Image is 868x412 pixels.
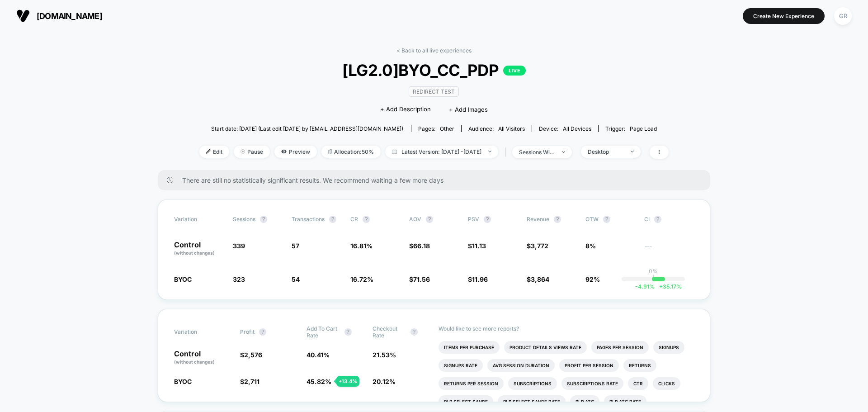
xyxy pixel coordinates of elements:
[532,125,598,132] span: Device:
[174,325,224,339] span: Variation
[292,216,325,223] span: Transactions
[653,377,680,390] li: Clicks
[350,242,373,250] span: 16.81 %
[16,9,30,23] img: Visually logo
[385,146,498,158] span: Latest Version: [DATE] - [DATE]
[559,359,619,372] li: Profit Per Session
[468,275,488,283] span: $
[503,146,512,159] span: |
[531,242,548,250] span: 3,772
[831,7,854,25] button: GR
[182,176,692,184] span: There are still no statistically significant results. We recommend waiting a few more days
[440,125,454,132] span: other
[439,395,493,408] li: Plp Select Sahde
[240,328,255,335] span: Profit
[531,275,549,283] span: 3,864
[174,216,224,223] span: Variation
[321,146,381,158] span: Allocation: 50%
[292,242,299,250] span: 57
[329,216,336,223] button: ?
[174,359,215,365] span: (without changes)
[468,125,525,132] div: Audience:
[488,151,491,152] img: end
[588,148,624,155] div: Desktop
[373,325,406,339] span: Checkout Rate
[649,268,658,275] p: 0%
[644,216,694,223] span: CI
[350,275,373,283] span: 16.72 %
[240,351,262,359] span: $
[413,242,430,250] span: 66.18
[174,250,215,256] span: (without changes)
[603,216,610,223] button: ?
[604,395,646,408] li: Plp Atc Rate
[409,216,421,223] span: AOV
[562,151,565,153] img: end
[241,149,245,154] img: end
[654,216,661,223] button: ?
[605,125,657,132] div: Trigger:
[336,376,359,387] div: + 13.4 %
[623,359,656,372] li: Returns
[439,341,500,354] li: Items Per Purchase
[14,9,105,23] button: [DOMAIN_NAME]
[307,378,331,385] span: 45.82 %
[292,275,300,283] span: 54
[307,325,340,339] span: Add To Cart Rate
[628,377,648,390] li: Ctr
[554,216,561,223] button: ?
[409,242,430,250] span: $
[570,395,599,408] li: Plp Atc
[591,341,649,354] li: Pages Per Session
[174,275,192,283] span: BYOC
[410,328,418,336] button: ?
[449,106,488,113] span: + Add Images
[211,125,403,132] span: Start date: [DATE] (Last edit [DATE] by [EMAIL_ADDRESS][DOMAIN_NAME])
[274,146,317,158] span: Preview
[468,216,479,223] span: PSV
[834,7,852,25] div: GR
[644,243,694,256] span: ---
[307,351,330,359] span: 40.41 %
[234,146,270,158] span: Pause
[233,275,245,283] span: 323
[472,275,488,283] span: 11.96
[373,351,396,359] span: 21.53 %
[652,275,654,281] p: |
[174,378,192,385] span: BYOC
[396,47,472,54] a: < Back to all live experiences
[503,66,526,76] p: LIVE
[350,216,358,223] span: CR
[630,125,657,132] span: Page Load
[174,241,224,256] p: Control
[743,8,825,24] button: Create New Experience
[174,350,231,365] p: Control
[439,377,504,390] li: Returns Per Session
[363,216,370,223] button: ?
[380,105,431,114] span: + Add Description
[508,377,557,390] li: Subscriptions
[561,377,623,390] li: Subscriptions Rate
[260,216,267,223] button: ?
[233,242,245,250] span: 339
[439,359,483,372] li: Signups Rate
[659,283,663,290] span: +
[498,125,525,132] span: All Visitors
[484,216,491,223] button: ?
[199,146,229,158] span: Edit
[635,283,655,290] span: -4.91 %
[223,61,645,80] span: [LG2.0]BYO_CC_PDP
[37,11,102,21] span: [DOMAIN_NAME]
[373,378,396,385] span: 20.12 %
[259,328,266,336] button: ?
[468,242,486,250] span: $
[240,378,259,385] span: $
[409,275,430,283] span: $
[413,275,430,283] span: 71.56
[585,275,600,283] span: 92%
[655,283,682,290] span: 35.17 %
[472,242,486,250] span: 11.13
[244,378,259,385] span: 2,711
[392,149,397,154] img: calendar
[206,149,211,154] img: edit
